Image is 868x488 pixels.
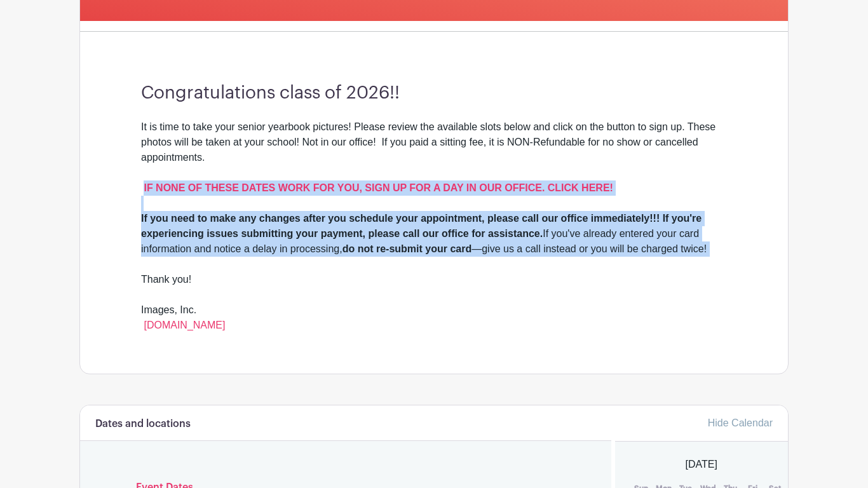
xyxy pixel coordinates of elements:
[95,418,191,430] h6: Dates and locations
[708,417,773,428] a: Hide Calendar
[141,83,727,104] h3: Congratulations class of 2026!!
[141,272,727,302] div: Thank you!
[141,119,727,211] div: It is time to take your senior yearbook pictures! Please review the available slots below and cli...
[144,182,613,193] a: IF NONE OF THESE DATES WORK FOR YOU, SIGN UP FOR A DAY IN OUR OFFICE. CLICK HERE!
[141,213,702,239] strong: If you need to make any changes after you schedule your appointment, please call our office immed...
[141,211,727,272] div: If you've already entered your card information and notice a delay in processing, —give us a call...
[686,457,717,472] span: [DATE]
[144,320,225,330] a: [DOMAIN_NAME]
[342,243,472,254] strong: do not re-submit your card
[141,302,727,333] div: Images, Inc.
